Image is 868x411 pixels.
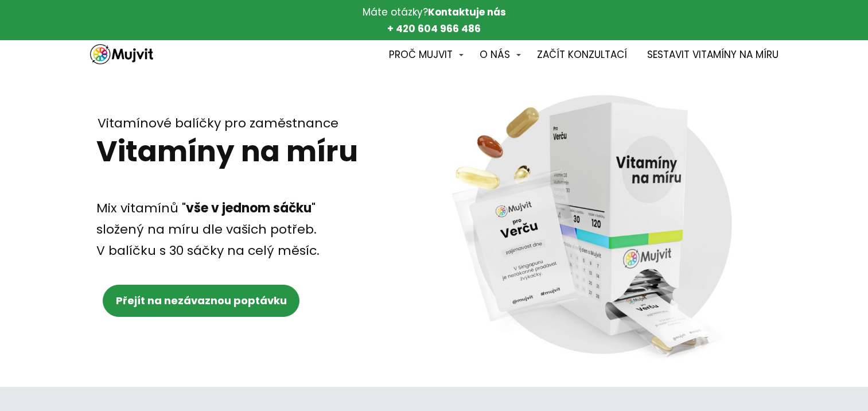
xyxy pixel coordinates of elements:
a: Sestavit Vitamíny na míru [647,43,779,68]
p: Vitamínové balíčky pro zaměstnance [98,116,364,131]
a: Proč Mujvit [389,43,464,68]
strong: Kontaktuje nás [428,5,506,19]
a: Přejít na nezávaznou poptávku [103,285,299,317]
strong: + 420 604 966 486 [387,22,481,36]
strong: vše v jednom sáčku [186,199,312,217]
span: Přejít na nezávaznou poptávku [116,293,287,308]
p: Máte otázky? [156,4,713,37]
p: Mix vitamínů " " složený na míru dle vašich potřeb. V balíčku s 30 sáčky na celý měsíc. [96,197,365,262]
a: Začít konzultací [537,43,627,68]
h1: Vitamíny na míru [96,134,364,169]
a: O nás [480,43,521,68]
img: Mujvit [90,44,153,64]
